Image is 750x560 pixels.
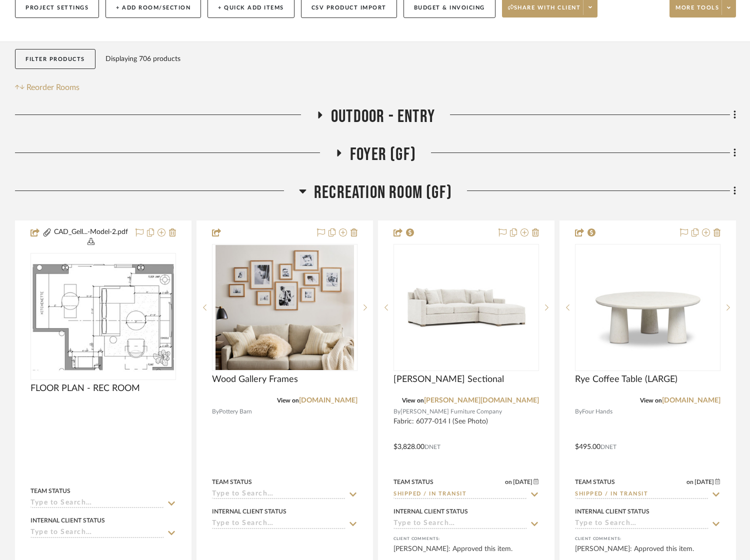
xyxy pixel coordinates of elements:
span: Wood Gallery Frames [212,374,298,385]
div: Team Status [30,486,70,495]
input: Type to Search… [30,499,164,508]
span: Rye Coffee Table (LARGE) [575,374,677,385]
div: Internal Client Status [212,507,286,516]
span: Reorder Rooms [26,81,79,93]
span: By [212,407,219,416]
span: [DATE] [693,478,715,485]
span: FLOOR PLAN - REC ROOM [30,383,140,394]
span: By [575,407,582,416]
span: Recreation Room (GF) [314,182,452,203]
span: By [393,407,400,416]
button: Filter Products [15,49,95,69]
span: [PERSON_NAME] Sectional [393,374,504,385]
span: More tools [675,4,719,19]
span: Foyer (GF) [350,144,416,165]
span: View on [277,397,299,403]
div: Team Status [393,477,433,486]
div: 0 [212,244,357,370]
div: Internal Client Status [575,507,649,516]
img: Wood Gallery Frames [215,245,354,370]
span: Outdoor - Entry [331,106,435,127]
img: Kelsey Fabric Sectional [404,245,529,370]
img: FLOOR PLAN - REC ROOM [31,261,175,371]
a: [PERSON_NAME][DOMAIN_NAME] [424,397,539,404]
span: [PERSON_NAME] Furniture Company [400,407,502,416]
input: Type to Search… [30,528,164,538]
span: View on [640,397,662,403]
div: Displaying 706 products [105,49,180,69]
img: Rye Coffee Table (LARGE) [585,245,710,370]
a: [DOMAIN_NAME] [299,397,357,404]
div: Internal Client Status [393,507,468,516]
div: Team Status [212,477,252,486]
input: Type to Search… [575,490,708,499]
button: Reorder Rooms [15,81,79,93]
span: Four Hands [582,407,612,416]
a: [DOMAIN_NAME] [662,397,720,404]
div: Internal Client Status [30,516,105,525]
div: Team Status [575,477,615,486]
span: on [505,479,512,485]
span: on [686,479,693,485]
input: Type to Search… [575,519,708,529]
span: View on [402,397,424,403]
input: Type to Search… [212,519,345,529]
span: Share with client [508,4,581,19]
span: Pottery Barn [219,407,252,416]
input: Type to Search… [393,519,527,529]
button: CAD_Gell...-Model-2.pdf [52,227,129,248]
span: [DATE] [512,478,533,485]
input: Type to Search… [393,490,527,499]
input: Type to Search… [212,490,345,499]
